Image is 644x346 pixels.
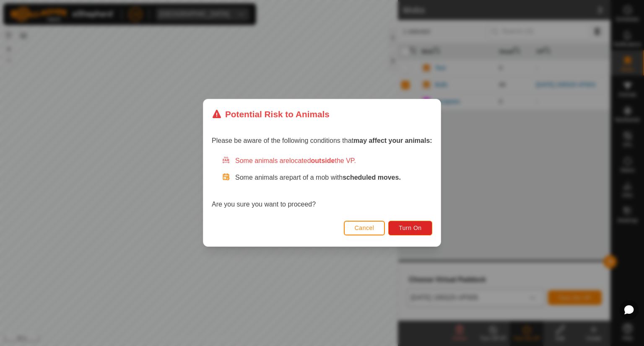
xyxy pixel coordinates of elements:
[399,225,422,232] span: Turn On
[355,225,374,232] span: Cancel
[311,158,335,165] strong: outside
[222,156,432,166] div: Some animals are
[212,108,330,121] div: Potential Risk to Animals
[353,137,432,145] strong: may affect your animals:
[289,174,401,181] span: part of a mob with
[212,137,432,145] span: Please be aware of the following conditions that
[289,158,356,165] span: located the VP.
[343,174,401,181] strong: scheduled moves.
[344,221,385,235] button: Cancel
[389,221,432,235] button: Turn On
[235,173,432,183] p: Some animals are
[212,156,432,210] div: Are you sure you want to proceed?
